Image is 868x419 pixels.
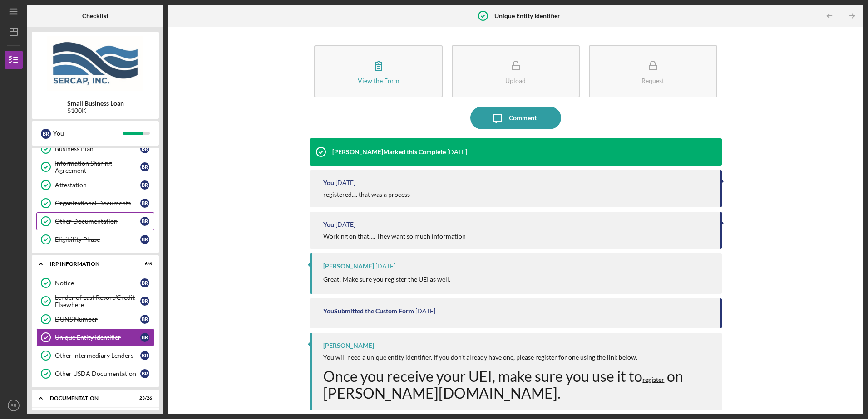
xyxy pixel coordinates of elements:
[36,310,154,328] a: DUNS NumberBR
[55,145,140,152] div: Business Plan
[50,261,129,267] div: IRP Information
[335,179,355,186] time: 2025-06-07 14:30
[323,191,410,198] div: registered.... that was a process
[140,180,149,190] div: B R
[36,194,154,212] a: Organizational DocumentsBR
[5,396,23,414] button: BR
[32,36,159,91] img: Product logo
[36,365,154,383] a: Other USDA DocumentationBR
[323,263,374,270] div: [PERSON_NAME]
[50,395,129,401] div: Documentation
[36,292,154,310] a: Lender of Last Resort/Credit ElsewhereBR
[140,297,149,306] div: B R
[67,107,124,114] div: $100K
[36,328,154,346] a: Unique Entity IdentifierBR
[55,316,140,323] div: DUNS Number
[140,217,149,226] div: B R
[323,179,334,186] div: You
[55,218,140,225] div: Other Documentation
[136,395,152,401] div: 23 / 26
[36,212,154,230] a: Other DocumentationBR
[53,126,123,141] div: You
[140,333,149,342] div: B R
[509,107,537,129] div: Comment
[36,176,154,194] a: AttestationBR
[140,235,149,244] div: B R
[323,221,334,228] div: You
[641,77,664,84] div: Request
[140,199,149,208] div: B R
[323,342,374,349] div: [PERSON_NAME]
[323,233,466,240] div: Working on that…. They want so much information
[323,274,450,284] p: Great! Make sure you register the UEI as well.
[55,352,140,359] div: Other Intermediary Lenders
[332,148,446,156] div: [PERSON_NAME] Marked this Complete
[55,200,140,207] div: Organizational Documents
[36,140,154,158] a: Business PlanBR
[55,370,140,377] div: Other USDA Documentation
[136,261,152,267] div: 6 / 6
[140,315,149,324] div: B R
[36,274,154,292] a: NoticeBR
[589,45,717,97] button: Request
[10,403,16,408] text: BR
[67,100,124,107] b: Small Business Loan
[140,144,149,153] div: B R
[494,12,560,19] b: Unique Entity Identifier
[41,129,51,139] div: B R
[447,148,467,156] time: 2025-06-16 21:29
[55,334,140,341] div: Unique Entity Identifier
[323,354,712,361] div: You will need a unique entity identifier. If you don't already have one, please register for one ...
[470,107,561,129] button: Comment
[55,279,140,287] div: Notice
[140,369,149,378] div: B R
[55,236,140,243] div: Eligibility Phase
[55,181,140,189] div: Attestation
[140,278,149,287] div: B R
[323,367,683,402] span: Once you receive your UEI, make sure you use it to on [PERSON_NAME][DOMAIN_NAME].
[82,12,108,19] b: Checklist
[140,351,149,360] div: B R
[323,409,712,416] div: If you do not REGISTER the UEI, it can take even longer to get approved.
[36,346,154,365] a: Other Intermediary LendersBR
[642,375,664,383] strong: register
[55,160,140,174] div: Information Sharing Agreement
[36,230,154,248] a: Eligibility PhaseBR
[36,158,154,176] a: Information Sharing AgreementBR
[452,45,580,97] button: Upload
[314,45,442,97] button: View the Form
[505,77,526,84] div: Upload
[358,77,399,84] div: View the Form
[335,221,355,228] time: 2025-06-06 15:28
[323,307,414,315] div: You Submitted the Custom Form
[415,307,435,315] time: 2025-06-06 14:22
[140,162,149,171] div: B R
[55,294,140,308] div: Lender of Last Resort/Credit Elsewhere
[375,263,395,270] time: 2025-06-06 15:11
